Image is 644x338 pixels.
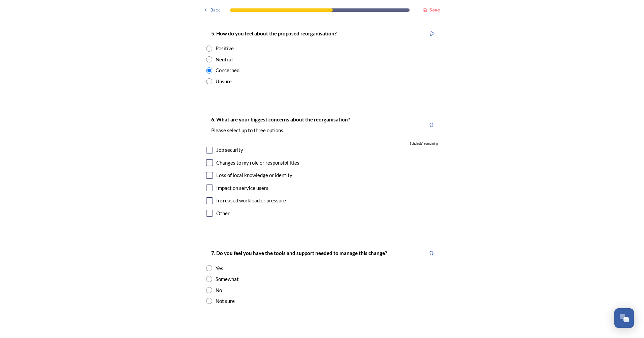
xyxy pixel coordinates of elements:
div: Concerned [216,66,239,74]
div: Loss of local knowledge or identity [216,171,292,179]
strong: 6. What are your biggest concerns about the reorganisation? [211,116,350,122]
div: Job security [216,146,243,154]
div: Neutral [216,56,233,63]
button: Open Chat [614,308,634,328]
strong: Save [429,7,440,13]
strong: 5. How do you feel about the proposed reorganisation? [211,30,336,36]
div: Positive [216,45,234,52]
div: Not sure [216,297,235,305]
div: Changes to my role or responsibilities [216,159,299,167]
p: Please select up to three options. [211,127,350,134]
div: Impact on service users [216,184,268,192]
div: Other [216,209,230,217]
div: Yes [216,264,223,272]
span: Back [211,7,220,13]
div: No [216,286,222,294]
div: Somewhat [216,275,239,283]
span: 3 choice(s) remaining [410,141,438,146]
div: Increased workload or pressure [216,197,286,204]
div: Unsure [216,78,232,85]
strong: 7. Do you feel you have the tools and support needed to manage this change? [211,250,387,256]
